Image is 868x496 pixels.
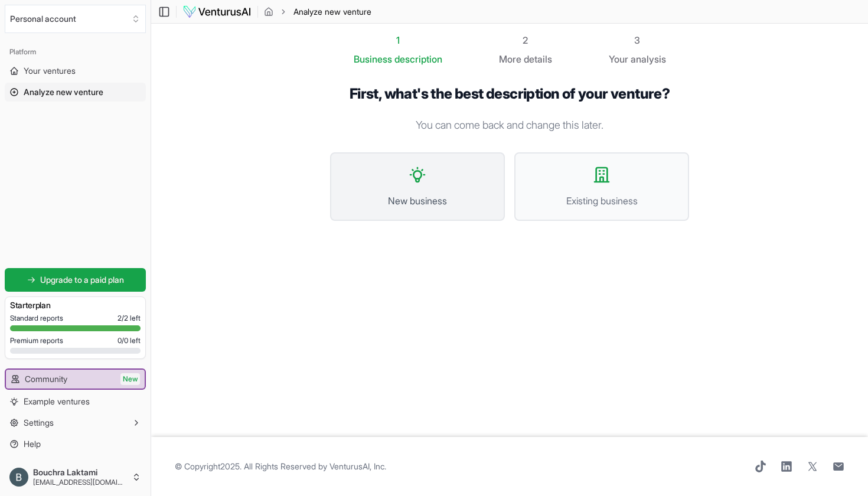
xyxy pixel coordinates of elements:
[120,373,140,385] span: New
[24,65,76,77] span: Your ventures
[25,373,67,385] span: Community
[24,417,54,429] span: Settings
[5,413,146,432] button: Settings
[330,152,505,221] button: New business
[264,6,371,18] nav: breadcrumb
[10,299,141,311] h3: Starter plan
[118,336,141,345] span: 0 / 0 left
[524,53,552,65] span: details
[24,86,103,98] span: Analyze new venture
[5,392,146,411] a: Example ventures
[24,396,90,407] span: Example ventures
[5,61,146,80] a: Your ventures
[343,194,492,208] span: New business
[5,463,146,491] button: Bouchra Laktami[EMAIL_ADDRESS][DOMAIN_NAME]
[499,33,552,47] div: 2
[609,52,628,66] span: Your
[6,370,145,389] a: CommunityNew
[5,5,146,33] button: Select an organization
[499,52,521,66] span: More
[175,461,386,472] span: © Copyright 2025 . All Rights Reserved by .
[118,314,141,323] span: 2 / 2 left
[293,6,371,18] span: Analyze new venture
[330,85,689,103] h1: First, what's the best description of your venture?
[354,33,442,47] div: 1
[10,314,63,323] span: Standard reports
[5,43,146,61] div: Platform
[354,52,392,66] span: Business
[33,467,127,478] span: Bouchra Laktami
[10,336,63,345] span: Premium reports
[609,33,666,47] div: 3
[40,274,124,286] span: Upgrade to a paid plan
[33,478,127,487] span: [EMAIL_ADDRESS][DOMAIN_NAME]
[9,468,28,487] img: ACg8ocL3jYSvxdq0guZMwHGSCtHMWgEc8bRVtt8iyDZlMNRNBQ4HEA=s96-c
[329,461,384,471] a: VenturusAI, Inc
[5,83,146,102] a: Analyze new venture
[631,53,666,65] span: analysis
[527,194,676,208] span: Existing business
[5,268,146,292] a: Upgrade to a paid plan
[394,53,442,65] span: description
[5,435,146,453] a: Help
[24,438,41,450] span: Help
[182,5,252,19] img: logo
[514,152,689,221] button: Existing business
[330,117,689,133] p: You can come back and change this later.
